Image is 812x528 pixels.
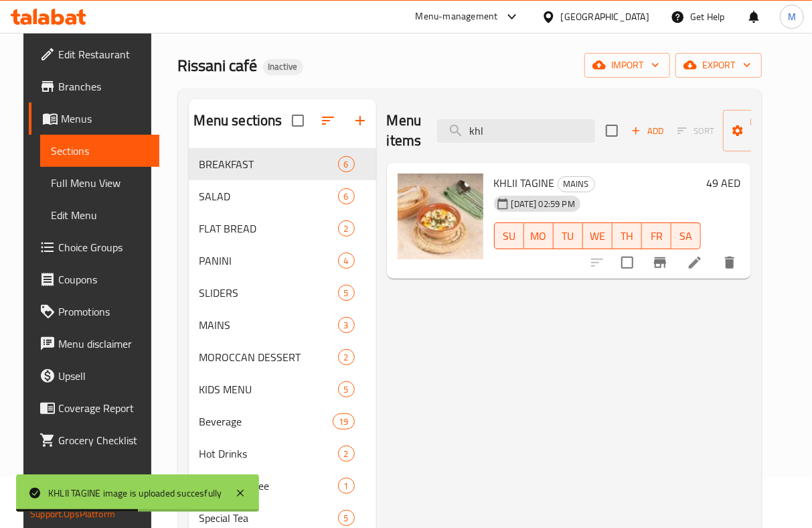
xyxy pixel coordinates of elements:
[339,190,354,203] span: 6
[339,383,354,396] span: 5
[263,61,303,72] span: Inactive
[398,174,483,259] img: KHLII TAGINE
[677,226,696,246] span: SA
[339,222,354,235] span: 2
[58,304,149,320] span: Promotions
[51,207,149,223] span: Edit Menu
[333,415,353,428] span: 19
[642,222,671,249] button: FR
[199,446,338,462] span: Hot Drinks
[339,319,354,332] span: 3
[558,176,595,192] div: MAINS
[644,247,676,279] button: Branch-specific-item
[199,220,338,237] span: FLAT BREAD
[199,413,333,430] span: Beverage
[58,271,149,287] span: Coupons
[29,295,159,328] a: Promotions
[647,226,666,246] span: FR
[189,148,376,180] div: BREAKFAST6
[338,156,355,172] div: items
[199,510,338,526] span: Special Tea
[199,478,338,494] span: Regional Coffee
[338,381,355,397] div: items
[584,53,670,78] button: import
[613,222,642,249] button: TH
[339,480,354,492] span: 1
[559,226,578,246] span: TU
[558,176,594,192] span: MAINS
[29,360,159,392] a: Upsell
[339,287,354,300] span: 5
[58,239,149,255] span: Choice Groups
[29,263,159,295] a: Coupons
[788,9,796,24] span: M
[178,50,258,80] span: Rissani café
[387,111,422,151] h2: Menu items
[61,111,149,127] span: Menus
[58,78,149,94] span: Branches
[189,341,376,373] div: MOROCCAN DESSERT2
[500,226,519,246] span: SU
[416,9,498,25] div: Menu-management
[437,119,595,143] input: search
[686,57,751,74] span: export
[58,432,149,448] span: Grocery Checklist
[561,9,649,24] div: [GEOGRAPHIC_DATA]
[29,38,159,70] a: Edit Restaurant
[554,222,583,249] button: TU
[199,156,338,172] span: BREAKFAST
[339,512,354,525] span: 5
[194,111,282,131] h2: Menu sections
[618,226,637,246] span: TH
[40,167,159,199] a: Full Menu View
[339,351,354,364] span: 2
[29,392,159,424] a: Coverage Report
[706,174,740,192] h6: 49 AED
[199,349,338,365] span: MOROCCAN DESSERT
[671,222,701,249] button: SA
[65,469,86,486] span: 1.0.0
[338,253,355,269] div: items
[29,424,159,456] a: Grocery Checklist
[626,121,669,141] span: Add item
[595,57,659,74] span: import
[189,309,376,341] div: MAINS3
[339,448,354,460] span: 2
[339,255,354,267] span: 4
[598,117,626,145] span: Select section
[58,336,149,352] span: Menu disclaimer
[189,245,376,277] div: PANINI4
[189,470,376,502] div: Regional Coffee1
[30,505,115,523] a: Support.OpsPlatform
[613,249,641,277] span: Select to update
[338,478,355,494] div: items
[530,226,548,246] span: MO
[199,285,338,301] span: SLIDERS
[284,107,312,135] span: Select all sections
[199,253,338,269] span: PANINI
[333,413,354,430] div: items
[40,199,159,231] a: Edit Menu
[29,103,159,135] a: Menus
[51,175,149,191] span: Full Menu View
[588,226,607,246] span: WE
[669,121,723,141] span: Select section first
[338,285,355,301] div: items
[629,123,665,139] span: Add
[339,158,354,171] span: 6
[189,277,376,309] div: SLIDERS5
[30,469,63,486] span: Version:
[494,222,524,249] button: SU
[189,405,376,438] div: Beverage19
[524,222,554,249] button: MO
[40,135,159,167] a: Sections
[199,188,338,204] span: SALAD
[687,255,703,271] a: Edit menu item
[29,70,159,103] a: Branches
[714,247,746,279] button: delete
[29,328,159,360] a: Menu disclaimer
[338,510,355,526] div: items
